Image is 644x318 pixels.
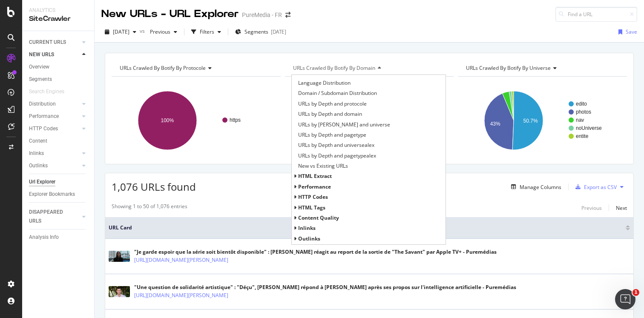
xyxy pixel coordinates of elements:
button: [DATE] [101,25,140,39]
span: URLs by Depth and pagetypealex [298,152,376,160]
button: Segments[DATE] [232,25,290,39]
div: [DATE] [271,28,286,35]
div: Segments [29,75,52,84]
div: Url Explorer [29,178,55,186]
button: Next [616,203,627,213]
a: Analysis Info [29,233,88,242]
a: Distribution [29,100,80,109]
span: URLs by Depth and domain [298,110,362,118]
span: Outlinks [298,235,320,242]
text: 43% [490,121,500,127]
span: 1,076 URLs found [112,180,196,194]
h4: URLs Crawled By Botify By universe [464,61,619,75]
span: HTML Tags [298,204,325,211]
div: Search Engines [29,87,64,96]
text: edito [576,101,587,107]
span: 1 [632,289,639,296]
a: Performance [29,112,80,121]
span: HTML Extract [298,172,332,180]
input: Find a URL [555,7,637,22]
a: HTTP Codes [29,124,80,133]
button: Filters [188,25,224,39]
text: 100% [161,117,174,123]
a: Content [29,137,88,146]
span: Content Quality [298,214,339,221]
div: Outlinks [29,161,48,170]
button: Previous [147,25,181,39]
h4: URLs Crawled By Botify By domain [291,61,446,75]
span: URLs by Depth and protocole [298,100,367,108]
button: Previous [581,203,602,213]
span: URLs by Depth and pagetype [298,131,366,139]
span: Inlinks [298,224,316,232]
span: URLs Crawled By Botify By domain [293,64,375,72]
a: Url Explorer [29,178,88,186]
svg: A chart. [112,83,281,158]
div: Analysis Info [29,233,59,242]
a: [URL][DOMAIN_NAME][PERSON_NAME] [134,256,228,264]
text: 50.7% [523,118,538,124]
div: Performance [29,112,59,121]
a: Overview [29,63,88,72]
svg: A chart. [458,83,627,158]
span: URL Card [109,224,624,232]
button: Manage Columns [508,182,561,192]
div: New URLs - URL Explorer [101,7,239,21]
span: 2025 Sep. 29th [113,28,129,35]
a: Inlinks [29,149,80,158]
div: A chart. [285,83,454,158]
img: main image [109,251,130,262]
div: SiteCrawler [29,14,87,24]
a: DISAPPEARED URLS [29,208,80,226]
div: Next [616,204,627,212]
span: Language Distribution [298,79,351,87]
a: NEW URLS [29,50,80,59]
iframe: Intercom live chat [615,289,635,309]
div: "Une question de solidarité artistique" : "Déçu", [PERSON_NAME] répond à [PERSON_NAME] après ses ... [134,284,516,291]
div: Filters [200,28,214,35]
a: Search Engines [29,87,73,96]
a: CURRENT URLS [29,38,80,47]
div: NEW URLS [29,50,54,59]
span: Domain / Subdomain Distribution [298,89,377,97]
img: main image [109,286,130,297]
text: noUniverse [576,125,602,131]
div: HTTP Codes [29,124,58,133]
div: "Je garde espoir que la série soit bientôt disponible" : [PERSON_NAME] réagit au report de la sor... [134,248,497,256]
div: Inlinks [29,149,44,158]
a: [URL][DOMAIN_NAME][PERSON_NAME] [134,291,228,300]
div: PureMedia - FR [242,11,282,19]
span: URLs Crawled By Botify By protocole [120,64,206,72]
span: HTTP Codes [298,193,328,201]
span: New vs Existing URLs [298,162,348,170]
text: https [230,117,241,123]
div: Overview [29,63,49,72]
span: URLs by Depth and universe [298,120,390,129]
a: Segments [29,75,88,84]
div: Save [626,28,637,35]
span: URLs by Depth and universealex [298,141,374,149]
button: Save [615,25,637,39]
div: Distribution [29,100,56,109]
div: DISAPPEARED URLS [29,208,72,226]
div: Content [29,137,47,146]
text: photos [576,109,591,115]
span: Performance [298,183,331,190]
text: entite [576,133,589,139]
div: Explorer Bookmarks [29,190,75,199]
span: URLs Crawled By Botify By universe [466,64,551,72]
a: Outlinks [29,161,80,170]
a: Explorer Bookmarks [29,190,88,199]
div: Export as CSV [584,183,617,191]
span: vs [140,27,147,34]
span: Previous [147,28,170,35]
div: Analytics [29,7,87,14]
div: arrow-right-arrow-left [285,12,290,18]
h4: URLs Crawled By Botify By protocole [118,61,273,75]
span: Segments [244,28,268,35]
div: Manage Columns [520,183,561,191]
button: Export as CSV [572,180,617,194]
div: Showing 1 to 50 of 1,076 entries [112,203,187,213]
